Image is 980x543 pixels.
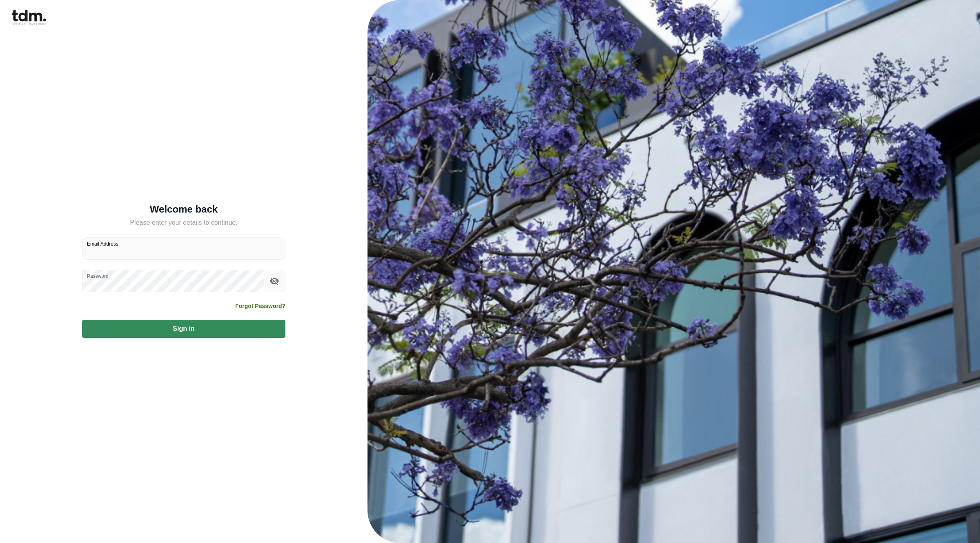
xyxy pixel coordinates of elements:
[87,273,109,279] label: Password
[235,302,285,310] a: Forgot Password?
[87,240,118,247] label: Email Address
[267,274,281,288] button: toggle password visibility
[82,320,285,338] button: Sign in
[82,205,285,213] h5: Welcome back
[82,218,285,228] h5: Please enter your details to continue.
